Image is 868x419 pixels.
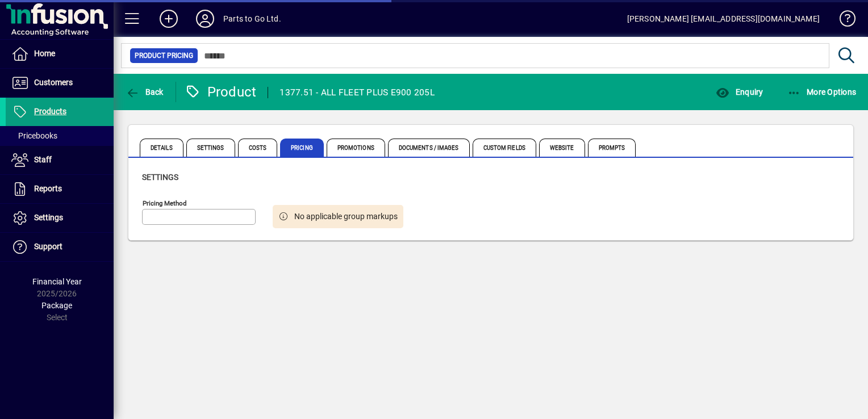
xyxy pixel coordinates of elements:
[6,40,114,68] a: Home
[473,139,536,157] span: Custom Fields
[279,83,435,102] div: 1377.51 - ALL FLEET PLUS E900 205L
[388,139,470,157] span: Documents / Images
[6,69,114,97] a: Customers
[151,9,187,29] button: Add
[6,175,114,203] a: Reports
[140,139,183,157] span: Details
[6,233,114,261] a: Support
[34,49,55,58] span: Home
[6,204,114,232] a: Settings
[34,184,62,193] span: Reports
[539,139,585,157] span: Website
[185,83,257,101] div: Product
[784,82,859,102] button: More Options
[588,139,636,157] span: Prompts
[280,139,324,157] span: Pricing
[787,87,857,97] span: More Options
[142,173,178,182] span: Settings
[294,211,398,223] span: No applicable group markups
[238,139,278,157] span: Costs
[34,242,62,251] span: Support
[114,82,176,102] app-page-header-button: Back
[41,301,72,310] span: Package
[627,10,820,28] div: [PERSON_NAME] [EMAIL_ADDRESS][DOMAIN_NAME]
[713,82,766,102] button: Enquiry
[6,126,114,145] a: Pricebooks
[143,199,187,207] mat-label: Pricing method
[34,107,66,116] span: Products
[32,277,82,286] span: Financial Year
[123,82,166,102] button: Back
[11,131,57,140] span: Pricebooks
[716,87,763,97] span: Enquiry
[135,50,193,61] span: Product Pricing
[223,10,281,28] div: Parts to Go Ltd.
[831,2,854,39] a: Knowledge Base
[34,155,52,164] span: Staff
[187,9,223,29] button: Profile
[327,139,385,157] span: Promotions
[6,146,114,174] a: Staff
[34,213,63,222] span: Settings
[34,78,73,87] span: Customers
[186,139,235,157] span: Settings
[126,87,164,97] span: Back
